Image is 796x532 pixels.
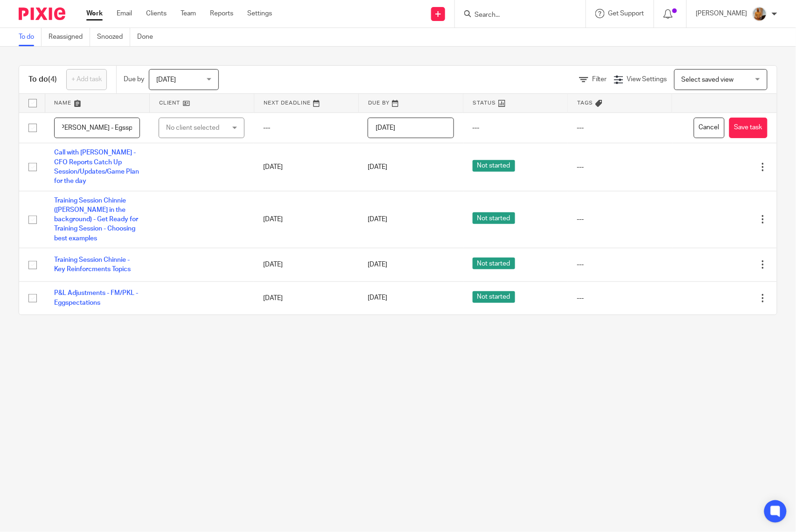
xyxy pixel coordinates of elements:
span: [DATE] [368,216,387,223]
a: Snoozed [97,28,130,46]
a: Done [137,28,160,46]
a: + Add task [66,69,107,90]
span: [DATE] [368,295,387,301]
p: Due by [124,75,144,84]
span: Not started [473,291,515,303]
td: [DATE] [254,248,358,281]
a: Work [86,9,103,18]
a: P&L Adjustments - FM/PKL - Eggspectations [54,290,138,306]
a: To do [19,28,42,46]
div: --- [577,294,663,303]
h1: To do [28,75,57,84]
td: --- [463,112,568,143]
input: Search [474,11,558,20]
span: Not started [473,212,515,224]
span: [DATE] [368,164,387,170]
img: Pixie [19,7,65,20]
a: Call with [PERSON_NAME] - CFO Reports Catch Up Session/Updates/Game Plan for the day [54,149,139,184]
span: View Settings [627,76,667,83]
span: (4) [48,76,57,83]
td: [DATE] [254,281,358,315]
div: --- [577,260,663,269]
td: [DATE] [254,191,358,248]
span: Not started [473,258,515,269]
input: Pick a date [368,118,454,139]
a: Team [181,9,196,18]
td: --- [568,112,672,143]
a: Reassigned [49,28,90,46]
a: Email [117,9,132,18]
span: Filter [592,76,607,83]
a: Training Session Chinnie ([PERSON_NAME] in the background) - Get Ready for Training Session - Cho... [54,197,138,242]
button: Save task [729,118,768,139]
span: [DATE] [156,77,176,83]
span: Select saved view [682,77,734,83]
td: [DATE] [254,143,358,191]
span: Get Support [608,10,644,17]
a: Reports [210,9,233,18]
td: --- [254,112,358,143]
div: --- [577,215,663,224]
span: [DATE] [368,261,387,268]
div: No client selected [166,118,229,138]
div: --- [577,162,663,172]
span: Not started [473,160,515,172]
a: Settings [247,9,272,18]
button: Cancel [694,118,725,139]
img: 1234.JPG [752,7,767,21]
a: Training Session Chinnie - Key Reinforcments Topics [54,257,131,273]
p: [PERSON_NAME] [696,9,747,18]
input: Task name [54,118,140,139]
a: Clients [146,9,167,18]
span: Tags [577,100,593,105]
